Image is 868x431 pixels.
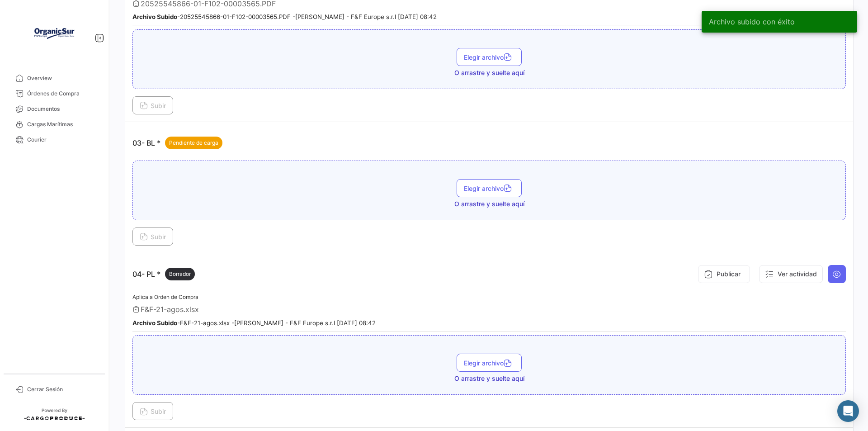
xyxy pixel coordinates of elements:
[464,359,514,367] span: Elegir archivo
[140,407,166,415] span: Subir
[27,90,98,98] span: Órdenes de Compra
[169,270,191,278] span: Borrador
[132,294,198,300] span: Aplica a Orden de Compra
[454,374,524,383] span: O arrastre y suelte aquí
[27,136,98,144] span: Courier
[140,233,166,241] span: Subir
[27,105,98,113] span: Documentos
[27,74,98,82] span: Overview
[759,265,823,283] button: Ver actividad
[140,102,166,109] span: Subir
[454,199,524,208] span: O arrastre y suelte aquí
[132,137,222,149] p: 03- BL *
[141,305,199,314] span: F&F-21-agos.xlsx
[709,17,795,26] span: Archivo subido con éxito
[132,319,177,327] b: Archivo Subido
[7,86,101,101] a: Órdenes de Compra
[837,400,859,422] div: Abrir Intercom Messenger
[7,132,101,147] a: Courier
[7,101,101,117] a: Documentos
[32,11,77,56] img: Logo+OrganicSur.png
[457,48,522,66] button: Elegir archivo
[132,402,173,420] button: Subir
[464,185,514,192] span: Elegir archivo
[132,268,195,280] p: 04- PL *
[7,71,101,86] a: Overview
[457,354,522,372] button: Elegir archivo
[132,96,173,114] button: Subir
[132,13,177,20] b: Archivo Subido
[169,139,218,147] span: Pendiente de carga
[698,265,750,283] button: Publicar
[27,120,98,128] span: Cargas Marítimas
[7,117,101,132] a: Cargas Marítimas
[132,227,173,246] button: Subir
[132,319,376,327] small: - F&F-21-agos.xlsx - [PERSON_NAME] - F&F Europe s.r.l [DATE] 08:42
[454,68,524,77] span: O arrastre y suelte aquí
[464,53,514,61] span: Elegir archivo
[132,13,437,20] small: - 20525545866-01-F102-00003565.PDF - [PERSON_NAME] - F&F Europe s.r.l [DATE] 08:42
[457,179,522,197] button: Elegir archivo
[27,385,98,393] span: Cerrar Sesión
